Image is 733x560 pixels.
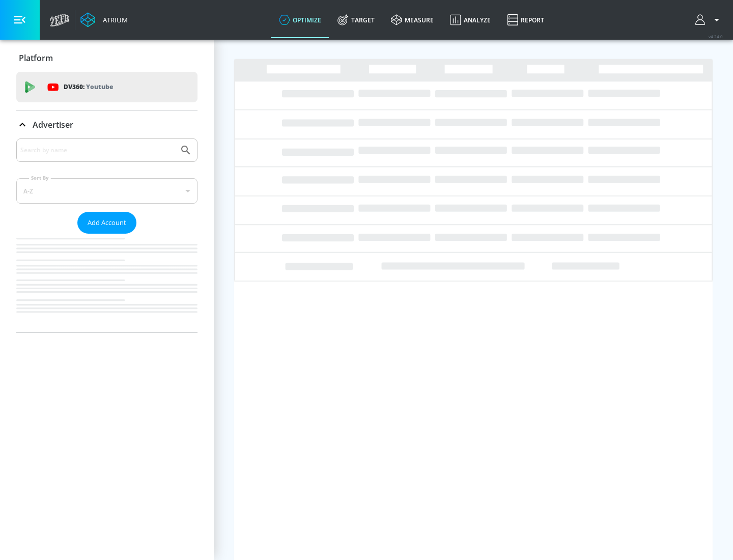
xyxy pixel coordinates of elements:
div: Advertiser [16,138,198,332]
div: DV360: Youtube [16,72,198,102]
a: optimize [271,2,329,38]
nav: list of Advertiser [16,234,198,332]
span: Add Account [88,217,126,229]
a: Atrium [80,12,128,27]
p: Youtube [86,81,113,92]
p: Platform [19,52,53,64]
p: Advertiser [33,119,73,130]
div: Platform [16,44,198,72]
label: Sort By [29,175,51,181]
input: Search by name [20,144,175,157]
p: DV360: [64,81,113,93]
button: Add Account [77,212,136,234]
a: measure [383,2,442,38]
div: Advertiser [16,110,198,139]
a: Analyze [442,2,499,38]
a: Target [329,2,383,38]
a: Report [499,2,552,38]
span: v 4.24.0 [709,34,723,39]
div: A-Z [16,178,198,204]
div: Atrium [99,15,128,24]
